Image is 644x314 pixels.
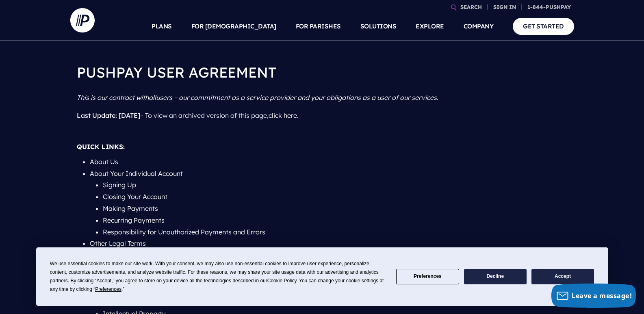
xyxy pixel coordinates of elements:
[77,106,568,125] p: – To view an archived version of this page, .
[36,247,608,306] div: Cookie Consent Prompt
[396,269,459,285] button: Preferences
[95,286,121,292] span: Preferences
[103,216,165,224] a: Recurring Payments
[77,57,568,89] h1: PUSHPAY USER AGREEMENT
[77,111,140,119] span: Last Update: [DATE]
[152,12,172,41] a: PLANS
[103,228,265,236] a: Responsibility for Unauthorized Payments and Errors
[531,269,594,285] button: Accept
[149,93,156,102] i: all
[103,193,167,201] a: Closing Your Account
[77,93,149,102] i: This is our contract with
[77,143,125,151] strong: QUICK LINKS:
[464,12,494,41] a: COMPANY
[572,291,632,300] span: Leave a message!
[296,12,341,41] a: FOR PARISHES
[103,181,136,189] a: Signing Up
[416,12,444,41] a: EXPLORE
[360,12,397,41] a: SOLUTIONS
[90,169,183,178] a: About Your Individual Account
[191,12,276,41] a: FOR [DEMOGRAPHIC_DATA]
[513,18,574,35] a: GET STARTED
[90,158,118,166] a: About Us
[267,278,297,284] span: Cookie Policy
[90,239,146,247] a: Other Legal Terms
[551,284,636,308] button: Leave a message!
[464,269,527,285] button: Decline
[156,93,438,102] i: users – our commitment as a service provider and your obligations as a user of our services.
[269,111,297,119] a: click here
[50,260,386,294] div: We use essential cookies to make our site work. With your consent, we may also use non-essential ...
[103,204,158,212] a: Making Payments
